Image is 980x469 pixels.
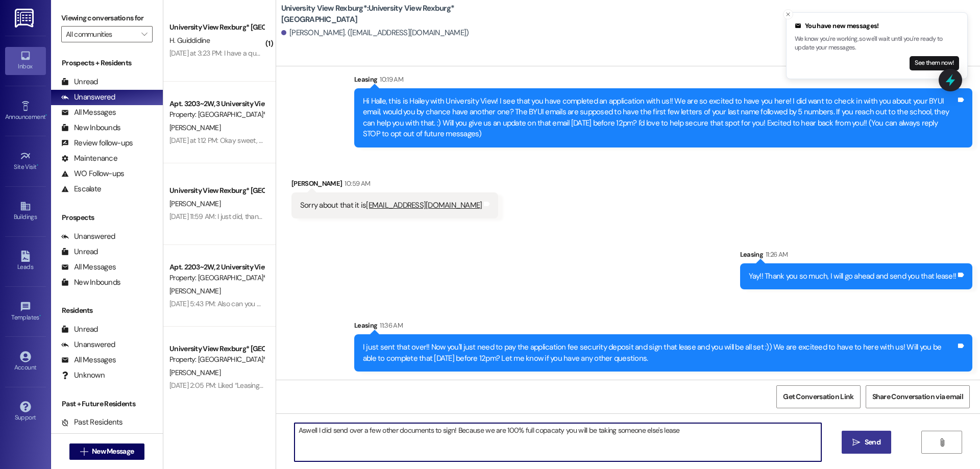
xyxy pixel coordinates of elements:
div: [DATE] 2:05 PM: Liked “Leasing ([GEOGRAPHIC_DATA]*): We don't but thanks for checking” [169,381,436,390]
div: University View Rexburg* [GEOGRAPHIC_DATA] [169,22,264,33]
a: Support [5,398,46,426]
i:  [141,30,147,38]
div: You have new messages! [795,21,959,31]
span: [PERSON_NAME] [169,199,220,208]
button: See them now! [910,56,959,70]
div: I just sent that over!! Now you'll just need to pay the application fee security deposit and sign... [363,342,956,364]
label: Viewing conversations for [61,10,153,26]
div: [PERSON_NAME] [291,178,499,192]
span: H. Guiddidine [169,36,210,45]
div: Prospects + Residents [51,58,163,68]
div: Property: [GEOGRAPHIC_DATA]* [169,354,264,365]
div: Past + Future Residents [51,399,163,409]
button: Get Conversation Link [776,385,860,408]
div: [DATE] at 1:12 PM: Okay sweet, thank you [169,136,288,145]
div: WO Follow-ups [61,168,124,179]
div: Apt. 2203~2W, 2 University View Rexburg [169,262,264,273]
button: Send [842,431,891,454]
div: Leasing [354,320,972,334]
div: 10:59 AM [342,178,370,189]
div: Property: [GEOGRAPHIC_DATA]* [169,273,264,283]
div: University View Rexburg* [GEOGRAPHIC_DATA] [169,343,264,354]
div: Apt. 3203~2W, 3 University View Rexburg [169,98,264,109]
button: Close toast [783,9,793,19]
a: Inbox [5,47,46,75]
div: [DATE] 11:59 AM: I just did, thank you! [169,212,276,221]
p: We know you're working, so we'll wait until you're ready to update your messages. [795,35,959,53]
div: Escalate [61,184,101,194]
button: New Message [69,443,145,460]
div: Prospects [51,212,163,223]
a: Templates • [5,298,46,326]
div: Past Residents [61,417,123,428]
div: 11:36 AM [377,320,403,331]
i:  [852,438,860,447]
span: Get Conversation Link [783,391,853,402]
div: Sorry about that it is [300,200,482,211]
span: [PERSON_NAME] [169,368,220,377]
span: [PERSON_NAME] [169,123,220,132]
span: • [39,312,41,319]
div: [DATE] 5:43 PM: Also can you send me messages to my cell phone number at [PHONE_NUMBER] this is m... [169,299,619,308]
div: Maintenance [61,153,117,164]
span: • [45,112,47,119]
span: Share Conversation via email [872,391,963,402]
i:  [938,438,946,447]
div: All Messages [61,107,116,118]
div: [PERSON_NAME]. ([EMAIL_ADDRESS][DOMAIN_NAME]) [281,28,469,38]
div: All Messages [61,262,116,273]
div: Unanswered [61,231,115,242]
div: Residents [51,305,163,316]
textarea: Aswell I did send over a few other documents to sign! Because we are 100% full copacaty you will ... [295,423,821,461]
div: Unread [61,246,98,257]
a: Leads [5,248,46,275]
div: Leasing [354,74,972,88]
span: Send [865,437,880,448]
div: University View Rexburg* [GEOGRAPHIC_DATA] [169,185,264,196]
div: Review follow-ups [61,138,133,149]
div: Property: [GEOGRAPHIC_DATA]* [169,109,264,120]
div: Unread [61,324,98,335]
div: Unread [61,77,98,87]
div: Unanswered [61,339,115,350]
div: New Inbounds [61,277,120,288]
input: All communities [66,26,136,42]
button: Share Conversation via email [866,385,970,408]
span: [PERSON_NAME] [169,286,220,295]
div: Leasing [740,249,973,263]
span: • [37,162,38,169]
div: All Messages [61,355,116,365]
div: [DATE] at 3:23 PM: I have a question Can I keep few things of mine in the apartment [DATE] or [DA... [169,48,524,58]
i:  [80,448,88,456]
span: New Message [92,446,134,457]
div: Hi Halle, this is Hailey with University View! I see that you have completed an application with ... [363,96,956,140]
a: Buildings [5,198,46,225]
div: Unanswered [61,92,115,103]
a: Site Visit • [5,147,46,175]
div: 10:19 AM [377,74,403,85]
b: University View Rexburg*: University View Rexburg* [GEOGRAPHIC_DATA] [281,3,485,25]
a: [EMAIL_ADDRESS][DOMAIN_NAME] [366,200,482,210]
div: New Inbounds [61,122,120,133]
div: 11:26 AM [763,249,788,260]
img: ResiDesk Logo [15,9,36,28]
div: Unknown [61,370,105,381]
a: Account [5,348,46,376]
div: Yay!! Thank you so much, I will go ahead and send you that lease!! [749,271,957,282]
